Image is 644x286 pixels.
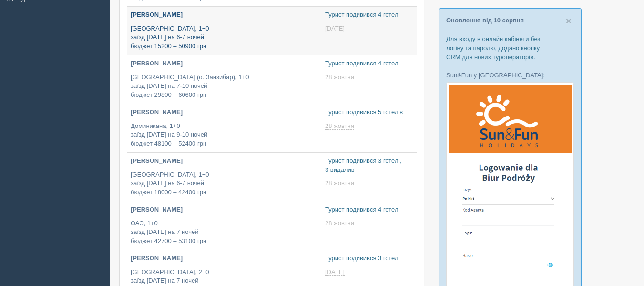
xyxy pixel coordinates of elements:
[127,7,321,55] a: [PERSON_NAME] [GEOGRAPHIC_DATA], 1+0заїзд [DATE] на 6-7 ночейбюджет 15200 – 50900 грн
[325,74,354,81] span: 28 жовтня
[325,205,413,214] p: Турист подивився 4 готелі
[131,11,317,20] p: [PERSON_NAME]
[325,25,347,32] a: [DATE]
[566,16,572,26] button: Close
[566,15,572,26] span: ×
[325,220,356,227] a: 28 жовтня
[325,122,354,130] span: 28 жовтня
[131,157,317,166] p: [PERSON_NAME]
[325,74,356,81] a: 28 жовтня
[131,122,317,148] p: Доминикана, 1+0 заїзд [DATE] на 9-10 ночей бюджет 48100 – 52400 грн
[325,220,354,227] span: 28 жовтня
[325,122,356,130] a: 28 жовтня
[127,201,321,250] a: [PERSON_NAME] ОАЭ, 1+0заїзд [DATE] на 7 ночейбюджет 42700 – 53100 грн
[325,11,413,20] p: Турист подивився 4 готелі
[131,24,317,51] p: [GEOGRAPHIC_DATA], 1+0 заїзд [DATE] на 6-7 ночей бюджет 15200 – 50900 грн
[325,157,413,174] p: Турист подивився 3 готелі, 3 видалив
[131,108,317,117] p: [PERSON_NAME]
[446,71,574,80] p: :
[131,170,317,197] p: [GEOGRAPHIC_DATA], 1+0 заїзд [DATE] на 6-7 ночей бюджет 18000 – 42400 грн
[325,59,413,68] p: Турист подивився 4 готелі
[446,17,524,24] a: Оновлення від 10 серпня
[131,59,317,68] p: [PERSON_NAME]
[325,180,356,187] a: 28 жовтня
[131,254,317,263] p: [PERSON_NAME]
[325,254,413,263] p: Турист подивився 3 готелі
[325,25,345,32] span: [DATE]
[325,108,413,117] p: Турист подивився 5 готелів
[325,180,354,187] span: 28 жовтня
[131,73,317,100] p: [GEOGRAPHIC_DATA] (о. Занзибар), 1+0 заїзд [DATE] на 7-10 ночей бюджет 29800 – 60600 грн
[131,205,317,214] p: [PERSON_NAME]
[325,268,347,276] a: [DATE]
[127,153,321,201] a: [PERSON_NAME] [GEOGRAPHIC_DATA], 1+0заїзд [DATE] на 6-7 ночейбюджет 18000 – 42400 грн
[127,55,321,104] a: [PERSON_NAME] [GEOGRAPHIC_DATA] (о. Занзибар), 1+0заїзд [DATE] на 7-10 ночейбюджет 29800 – 60600 грн
[127,104,321,152] a: [PERSON_NAME] Доминикана, 1+0заїзд [DATE] на 9-10 ночейбюджет 48100 – 52400 грн
[446,34,574,62] p: Для входу в онлайн кабінети без логіну та паролю, додано кнопку CRM для нових туроператорів.
[131,219,317,246] p: ОАЭ, 1+0 заїзд [DATE] на 7 ночей бюджет 42700 – 53100 грн
[325,268,345,276] span: [DATE]
[446,72,543,79] a: Sun&Fun у [GEOGRAPHIC_DATA]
